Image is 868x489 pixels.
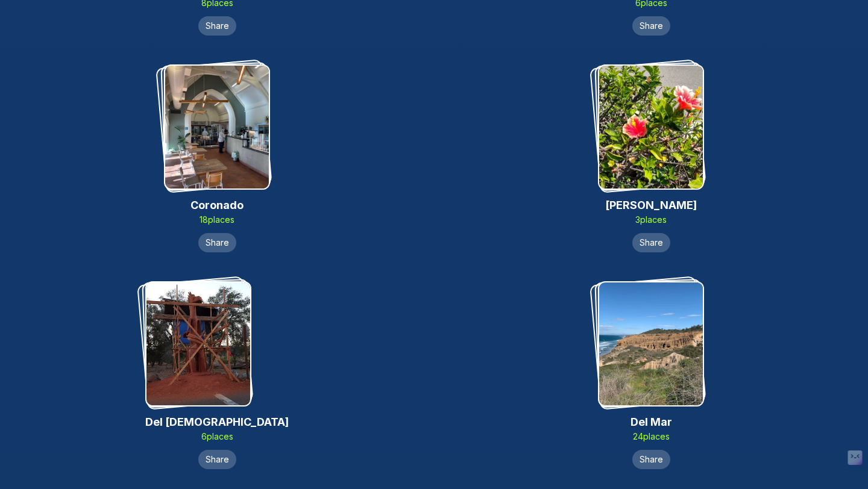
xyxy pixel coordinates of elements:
[145,414,289,431] h2: Del [DEMOGRAPHIC_DATA]
[198,16,236,36] button: Share
[598,214,704,226] p: 3 place s
[599,282,703,405] img: Del Mar
[165,66,269,188] img: Coronado
[598,431,704,443] p: 24 place s
[632,450,670,469] button: Share
[640,20,663,32] span: Share
[206,20,229,32] span: Share
[632,16,670,36] button: Share
[640,453,663,466] span: Share
[599,66,703,188] img: Del Cerro
[598,197,704,214] h2: [PERSON_NAME]
[145,431,289,443] p: 6 place s
[206,237,229,249] span: Share
[598,414,704,431] h2: Del Mar
[164,214,270,226] p: 18 place s
[640,237,663,249] span: Share
[198,450,236,469] button: Share
[632,233,670,252] button: Share
[146,282,250,405] img: Del Dios
[164,197,270,214] h2: Coronado
[206,453,229,466] span: Share
[198,233,236,252] button: Share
